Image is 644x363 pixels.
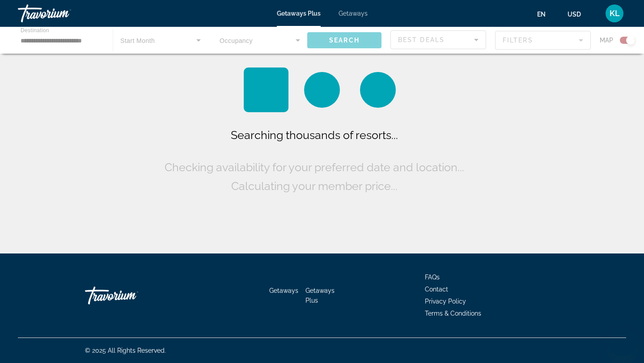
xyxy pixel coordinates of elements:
span: USD [568,11,581,18]
a: Getaways Plus [277,10,321,17]
a: Privacy Policy [425,298,466,305]
span: Checking availability for your preferred date and location... [165,160,464,174]
span: Calculating your member price... [231,179,398,193]
iframe: Кнопка запуска окна обмена сообщениями [608,327,637,356]
a: Travorium [18,2,107,25]
a: Contact [425,286,448,293]
a: Travorium [85,282,174,309]
button: Change currency [568,8,589,21]
a: Getaways [339,10,368,17]
button: User Menu [603,4,626,23]
span: KL [610,9,620,18]
button: Change language [537,8,554,21]
a: FAQs [425,274,440,281]
span: © 2025 All Rights Reserved. [85,347,166,354]
span: en [537,11,546,18]
span: Searching thousands of resorts... [231,128,398,142]
a: Getaways [269,287,298,294]
a: Terms & Conditions [425,310,481,317]
a: Getaways Plus [305,287,335,304]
